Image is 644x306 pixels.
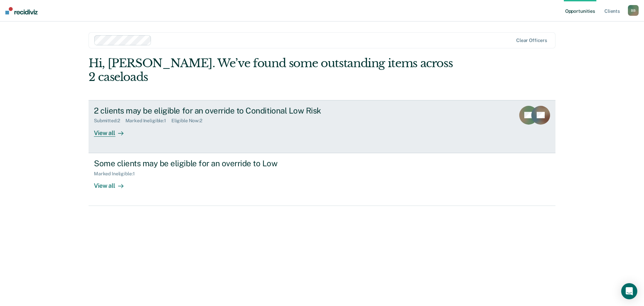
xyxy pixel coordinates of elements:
[628,5,639,16] div: B B
[94,176,131,189] div: View all
[94,159,329,168] div: Some clients may be eligible for an override to Low
[89,100,555,153] a: 2 clients may be eligible for an override to Conditional Low RiskSubmitted:2Marked Ineligible:1El...
[94,106,329,116] div: 2 clients may be eligible for an override to Conditional Low Risk
[94,118,125,124] div: Submitted : 2
[628,5,639,16] button: BB
[516,38,547,43] div: Clear officers
[94,124,131,137] div: View all
[94,171,140,177] div: Marked Ineligible : 1
[125,118,171,124] div: Marked Ineligible : 1
[171,118,208,124] div: Eligible Now : 2
[5,7,38,14] img: Recidiviz
[621,283,637,299] div: Open Intercom Messenger
[89,56,462,84] div: Hi, [PERSON_NAME]. We’ve found some outstanding items across 2 caseloads
[89,153,555,206] a: Some clients may be eligible for an override to LowMarked Ineligible:1View all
